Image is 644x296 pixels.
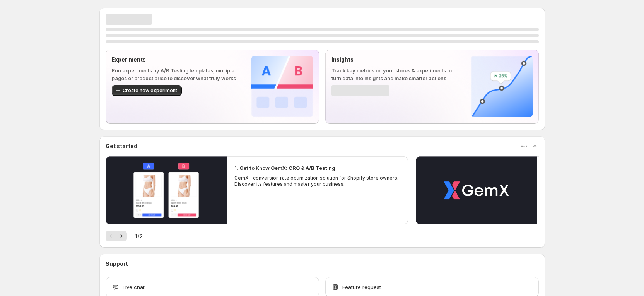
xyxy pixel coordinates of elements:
button: Create new experiment [112,85,182,96]
img: Insights [471,56,533,117]
span: 1 / 2 [135,232,143,240]
h3: Support [106,260,128,268]
h2: 1. Get to Know GemX: CRO & A/B Testing [234,164,335,172]
span: Create new experiment [123,87,177,94]
p: GemX - conversion rate optimization solution for Shopify store owners. Discover its features and ... [234,175,401,187]
img: Experiments [251,56,313,117]
p: Track key metrics on your stores & experiments to turn data into insights and make smarter actions [331,67,459,82]
nav: Pagination [106,231,127,241]
h3: Get started [106,142,137,150]
button: Next [116,231,127,241]
button: Play video [106,156,227,224]
p: Run experiments by A/B Testing templates, multiple pages or product price to discover what truly ... [112,67,239,82]
span: Live chat [123,283,145,291]
button: Play video [416,156,537,224]
p: Experiments [112,56,239,63]
span: Feature request [342,283,381,291]
p: Insights [331,56,459,63]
